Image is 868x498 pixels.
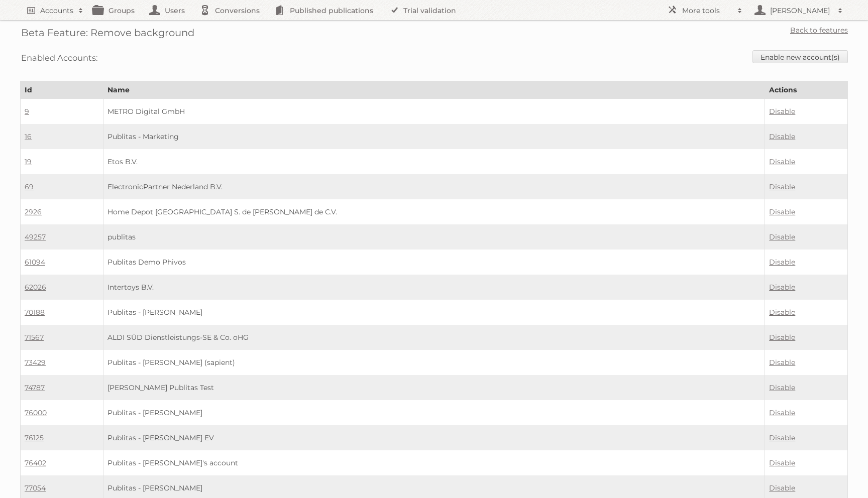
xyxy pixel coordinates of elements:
td: Publitas - [PERSON_NAME] [103,300,765,325]
a: Disable [769,358,795,367]
a: 77054 [25,483,46,492]
a: Disable [769,308,795,317]
td: Publitas Demo Phivos [103,250,765,275]
td: Publitas - [PERSON_NAME] (sapient) [103,350,765,375]
a: 71567 [25,333,44,342]
td: Publitas - [PERSON_NAME]'s account [103,450,765,475]
a: Enable new account(s) [752,50,848,63]
th: Name [103,81,765,99]
a: Disable [769,408,795,417]
th: Id [21,81,103,99]
a: 76125 [25,433,44,442]
td: Publitas - [PERSON_NAME] EV [103,425,765,450]
td: Etos B.V. [103,149,765,174]
a: Disable [769,182,795,191]
td: ElectronicPartner Nederland B.V. [103,174,765,199]
a: 62026 [25,283,46,292]
a: 74787 [25,383,45,392]
a: 73429 [25,358,46,367]
td: Home Depot [GEOGRAPHIC_DATA] S. de [PERSON_NAME] de C.V. [103,199,765,224]
a: Back to features [790,26,848,35]
a: Disable [769,283,795,292]
td: Intertoys B.V. [103,275,765,300]
a: 76000 [25,408,47,417]
h2: Beta Feature: Remove background [21,25,194,40]
a: Disable [769,458,795,467]
a: 49257 [25,232,46,241]
a: 69 [25,182,34,191]
a: 61094 [25,258,45,267]
h2: Accounts [40,6,73,16]
a: Disable [769,383,795,392]
a: Disable [769,107,795,116]
a: Disable [769,433,795,442]
a: Disable [769,483,795,492]
a: 9 [25,107,29,116]
a: Disable [769,157,795,166]
a: 19 [25,157,32,166]
a: 76402 [25,458,46,467]
td: Publitas - [PERSON_NAME] [103,400,765,425]
a: Disable [769,232,795,241]
a: 2926 [25,207,42,216]
td: Publitas - Marketing [103,124,765,149]
a: Disable [769,258,795,267]
a: Disable [769,333,795,342]
td: ALDI SÜD Dienstleistungs-SE & Co. oHG [103,325,765,350]
th: Actions [765,81,848,99]
h3: Enabled Accounts: [21,50,97,65]
a: 70188 [25,308,45,317]
h2: More tools [682,6,732,16]
h2: [PERSON_NAME] [768,6,833,16]
td: [PERSON_NAME] Publitas Test [103,375,765,400]
td: METRO Digital GmbH [103,99,765,125]
a: Disable [769,207,795,216]
a: 16 [25,132,32,141]
td: publitas [103,224,765,250]
a: Disable [769,132,795,141]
